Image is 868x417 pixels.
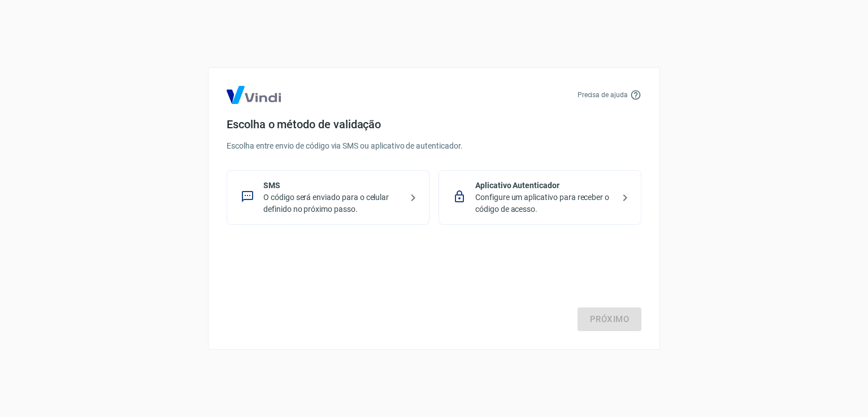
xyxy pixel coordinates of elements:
p: SMS [263,180,402,192]
p: Precisa de ajuda [578,90,628,100]
img: Logo Vind [227,86,281,104]
p: Configure um aplicativo para receber o código de acesso. [475,192,614,215]
div: SMSO código será enviado para o celular definido no próximo passo. [227,170,429,225]
p: Aplicativo Autenticador [475,180,614,192]
div: Aplicativo AutenticadorConfigure um aplicativo para receber o código de acesso. [439,170,641,225]
p: O código será enviado para o celular definido no próximo passo. [263,192,402,215]
h4: Escolha o método de validação [227,118,641,131]
p: Escolha entre envio de código via SMS ou aplicativo de autenticador. [227,140,641,152]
